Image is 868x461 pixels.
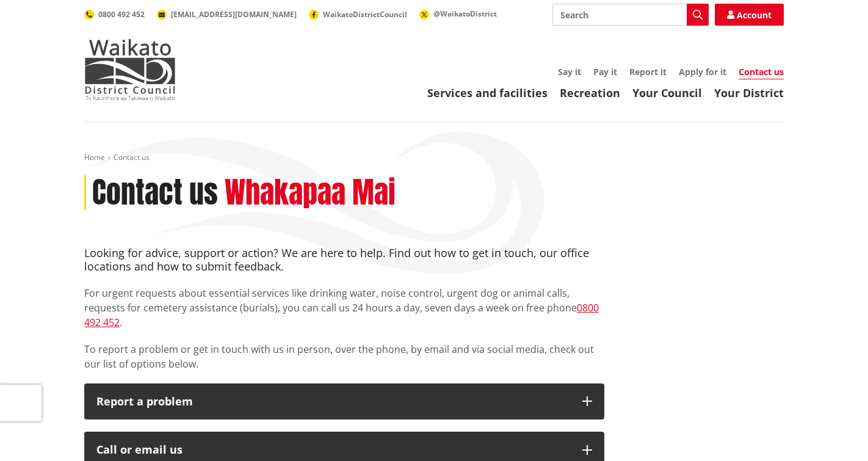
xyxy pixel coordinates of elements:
[84,342,604,371] p: To report a problem or get in touch with us in person, over the phone, by email and via social me...
[419,9,497,19] a: @WaikatoDistrict
[629,66,667,78] a: Report it
[84,301,599,329] a: 0800 492 452
[84,383,604,420] button: Report a problem
[171,9,297,20] span: [EMAIL_ADDRESS][DOMAIN_NAME]
[96,444,570,456] div: Call or email us
[84,152,105,162] a: Home
[323,9,407,20] span: WaikatoDistrictCouncil
[84,39,176,100] img: Waikato District Council - Te Kaunihera aa Takiwaa o Waikato
[92,175,218,211] h1: Contact us
[427,85,548,100] a: Services and facilities
[157,9,297,20] a: [EMAIL_ADDRESS][DOMAIN_NAME]
[98,9,145,20] span: 0800 492 452
[632,85,702,100] a: Your Council
[558,66,581,78] a: Say it
[309,9,407,20] a: WaikatoDistrictCouncil
[679,66,726,78] a: Apply for it
[552,4,709,26] input: Search input
[84,247,604,273] h4: Looking for advice, support or action? We are here to help. Find out how to get in touch, our off...
[739,66,784,79] a: Contact us
[84,9,145,20] a: 0800 492 452
[433,9,497,19] span: @WaikatoDistrict
[714,85,784,100] a: Your District
[560,85,620,100] a: Recreation
[114,152,150,162] span: Contact us
[84,286,604,330] p: For urgent requests about essential services like drinking water, noise control, urgent dog or an...
[84,153,784,163] nav: breadcrumb
[593,66,617,78] a: Pay it
[96,396,570,408] p: Report a problem
[715,4,784,26] a: Account
[225,175,396,211] h2: Whakapaa Mai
